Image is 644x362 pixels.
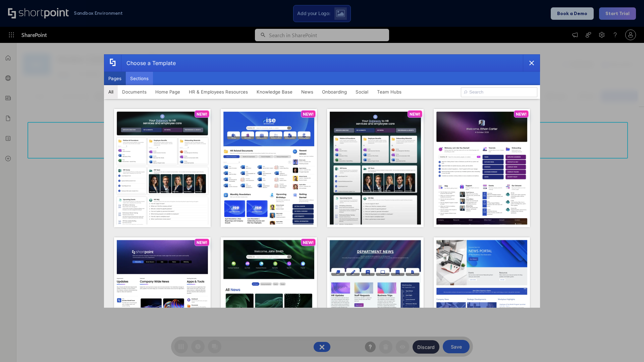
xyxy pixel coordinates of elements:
button: Documents [118,85,151,99]
button: Social [351,85,373,99]
input: Search [461,87,537,97]
button: Home Page [151,85,184,99]
p: NEW! [197,112,207,117]
button: Knowledge Base [252,85,297,99]
button: Onboarding [318,85,351,99]
p: NEW! [303,112,314,117]
p: NEW! [303,240,314,245]
p: NEW! [516,112,527,117]
button: HR & Employees Resources [184,85,252,99]
iframe: Chat Widget [523,284,644,362]
button: News [297,85,318,99]
div: Choose a Template [121,55,176,71]
button: Team Hubs [373,85,406,99]
button: All [104,85,118,99]
button: Pages [104,72,126,85]
p: NEW! [410,112,420,117]
div: template selector [104,54,540,308]
p: NEW! [197,240,207,245]
button: Sections [126,72,153,85]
